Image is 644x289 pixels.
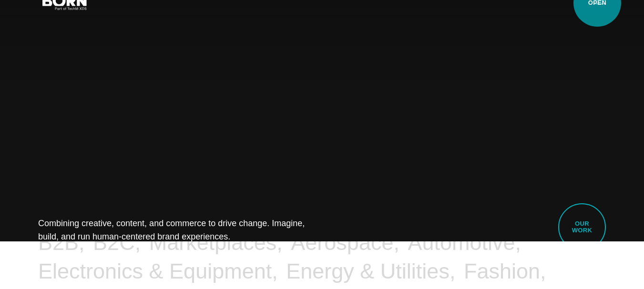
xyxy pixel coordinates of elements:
[464,259,540,283] a: Fashion
[286,259,450,283] a: Energy & Utilities
[149,230,277,254] a: Marketplaces
[38,230,79,254] a: B2B
[558,203,606,251] a: Our Work
[93,230,135,254] a: B2C
[38,259,272,283] a: Electronics & Equipment
[408,230,515,254] a: Automotive
[291,230,393,254] a: Aerospace
[38,217,324,243] h1: Combining creative, content, and commerce to drive change. Imagine, build, and run human-centered...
